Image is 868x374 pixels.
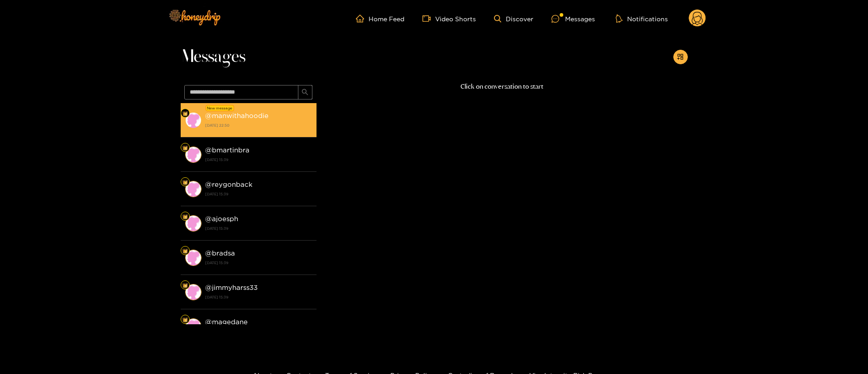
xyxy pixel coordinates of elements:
[182,283,188,288] img: Fan Level
[613,14,671,23] button: Notifications
[205,318,248,326] strong: @ magedane
[185,147,201,163] img: conversation
[205,180,253,188] strong: @ reygonback
[185,215,201,232] img: conversation
[182,317,188,322] img: Fan Level
[205,284,258,291] strong: @ jimmyharss33
[356,14,369,23] span: home
[185,318,201,335] img: conversation
[205,121,312,129] strong: [DATE] 22:50
[205,156,312,164] strong: [DATE] 15:39
[205,112,269,119] strong: @ manwithahoodie
[205,259,312,267] strong: [DATE] 15:39
[205,215,238,223] strong: @ ajoesph
[182,180,188,185] img: Fan Level
[205,293,312,301] strong: [DATE] 15:39
[182,248,188,254] img: Fan Level
[205,190,312,198] strong: [DATE] 15:39
[317,81,688,92] p: Click on conversation to start
[185,284,201,300] img: conversation
[182,111,188,116] img: Fan Level
[185,112,201,128] img: conversation
[205,146,249,154] strong: @ bmartinbra
[422,14,476,23] a: Video Shorts
[494,15,533,23] a: Discover
[185,250,201,266] img: conversation
[182,214,188,219] img: Fan Level
[206,105,234,111] div: New message
[182,145,188,151] img: Fan Level
[185,181,201,197] img: conversation
[673,50,688,64] button: appstore-add
[302,89,308,96] span: search
[181,46,245,68] span: Messages
[298,85,312,99] button: search
[677,53,684,61] span: appstore-add
[205,224,312,232] strong: [DATE] 15:39
[422,14,435,23] span: video-camera
[356,14,404,23] a: Home Feed
[551,14,595,24] div: Messages
[205,249,235,257] strong: @ bradsa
